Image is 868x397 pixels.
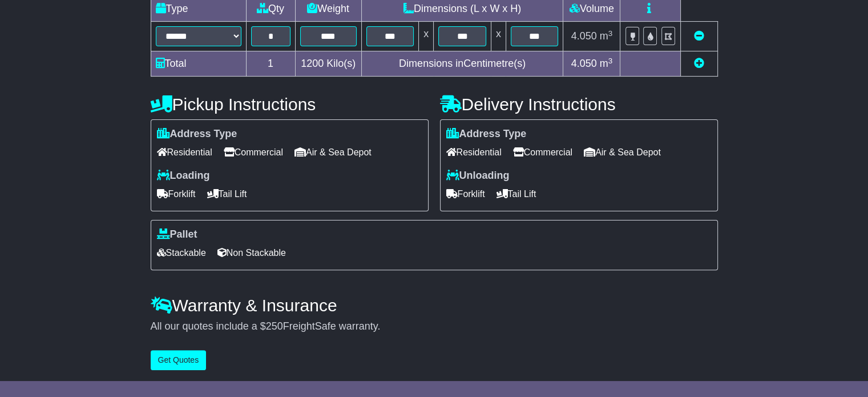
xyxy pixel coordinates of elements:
[207,185,247,203] span: Tail Lift
[157,170,210,182] label: Loading
[151,350,207,370] button: Get Quotes
[446,185,485,203] span: Forklift
[608,57,613,65] sup: 3
[157,128,237,141] label: Address Type
[157,185,196,203] span: Forklift
[571,58,597,69] span: 4.050
[157,143,212,161] span: Residential
[446,128,527,141] label: Address Type
[440,95,718,114] h4: Delivery Instructions
[157,228,197,241] label: Pallet
[584,143,661,161] span: Air & Sea Depot
[301,58,324,69] span: 1200
[151,95,429,114] h4: Pickup Instructions
[419,22,434,51] td: x
[217,244,286,262] span: Non Stackable
[513,143,572,161] span: Commercial
[694,58,704,69] a: Add new item
[151,296,718,315] h4: Warranty & Insurance
[266,320,283,332] span: 250
[446,143,502,161] span: Residential
[151,51,246,77] td: Total
[224,143,283,161] span: Commercial
[608,29,613,38] sup: 3
[294,143,372,161] span: Air & Sea Depot
[151,320,718,333] div: All our quotes include a $ FreightSafe warranty.
[491,22,506,51] td: x
[600,58,613,69] span: m
[496,185,536,203] span: Tail Lift
[446,170,510,182] label: Unloading
[571,30,597,42] span: 4.050
[600,30,613,42] span: m
[246,51,295,77] td: 1
[295,51,361,77] td: Kilo(s)
[361,51,563,77] td: Dimensions in Centimetre(s)
[694,30,704,42] a: Remove this item
[157,244,206,262] span: Stackable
